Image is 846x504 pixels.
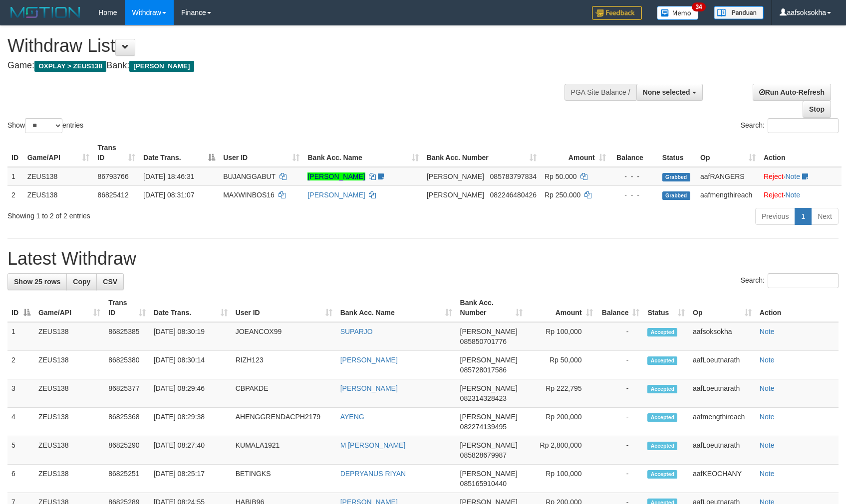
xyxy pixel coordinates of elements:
[760,328,775,336] a: Note
[232,379,336,408] td: CBPAKDE
[597,379,644,408] td: -
[423,139,541,167] th: Bank Acc. Number: activate to sort column ascending
[150,379,232,408] td: [DATE] 08:29:46
[460,337,507,345] span: Copy 085850701776 to clipboard
[303,139,422,167] th: Bank Acc. Name: activate to sort column ascending
[7,273,67,290] a: Show 25 rows
[232,322,336,351] td: JOEANCOX99
[460,441,518,449] span: [PERSON_NAME]
[139,139,219,167] th: Date Trans.: activate to sort column descending
[23,185,94,204] td: ZEUS138
[66,273,97,290] a: Copy
[34,408,104,436] td: ZEUS138
[34,436,104,465] td: ZEUS138
[460,470,518,478] span: [PERSON_NAME]
[34,465,104,493] td: ZEUS138
[647,356,677,365] span: Accepted
[104,379,149,408] td: 86825377
[460,328,518,336] span: [PERSON_NAME]
[597,322,644,351] td: -
[768,273,839,288] input: Search:
[689,351,756,379] td: aafLoeutnarath
[150,465,232,493] td: [DATE] 08:25:17
[760,413,775,421] a: Note
[34,379,104,408] td: ZEUS138
[7,61,554,71] h4: Game: Bank:
[614,171,654,181] div: - - -
[760,356,775,364] a: Note
[689,294,756,322] th: Op: activate to sort column ascending
[689,379,756,408] td: aafLoeutnarath
[7,322,34,351] td: 1
[23,167,94,186] td: ZEUS138
[764,191,784,199] a: Reject
[764,172,784,180] a: Reject
[7,36,554,56] h1: Withdraw List
[545,172,577,180] span: Rp 50.000
[760,470,775,478] a: Note
[25,118,62,133] select: Showentries
[427,172,484,180] span: [PERSON_NAME]
[7,139,23,167] th: ID
[662,191,690,200] span: Grabbed
[219,139,303,167] th: User ID: activate to sort column ascending
[647,470,677,479] span: Accepted
[662,173,690,181] span: Grabbed
[460,366,507,374] span: Copy 085728017586 to clipboard
[460,480,507,488] span: Copy 085165910440 to clipboard
[527,351,596,379] td: Rp 50,000
[150,436,232,465] td: [DATE] 08:27:40
[689,465,756,493] td: aafKEOCHANY
[527,322,596,351] td: Rp 100,000
[150,351,232,379] td: [DATE] 08:30:14
[23,139,94,167] th: Game/API: activate to sort column ascending
[97,191,128,199] span: 86825412
[564,84,636,101] div: PGA Site Balance /
[232,294,336,322] th: User ID: activate to sort column ascending
[143,191,194,199] span: [DATE] 08:31:07
[527,465,596,493] td: Rp 100,000
[610,139,658,167] th: Balance
[34,351,104,379] td: ZEUS138
[104,322,149,351] td: 86825385
[795,208,812,225] a: 1
[760,139,842,167] th: Action
[760,185,842,204] td: ·
[340,441,406,449] a: M [PERSON_NAME]
[756,294,839,322] th: Action
[104,436,149,465] td: 86825290
[768,118,839,133] input: Search:
[7,207,345,221] div: Showing 1 to 2 of 2 entries
[545,191,580,199] span: Rp 250.000
[96,273,124,290] a: CSV
[7,465,34,493] td: 6
[340,356,398,364] a: [PERSON_NAME]
[7,379,34,408] td: 3
[104,351,149,379] td: 86825380
[73,278,90,286] span: Copy
[696,185,760,204] td: aafmengthireach
[7,351,34,379] td: 2
[541,139,610,167] th: Amount: activate to sort column ascending
[803,101,831,118] a: Stop
[460,413,518,421] span: [PERSON_NAME]
[7,249,839,269] h1: Latest Withdraw
[7,436,34,465] td: 5
[490,191,537,199] span: Copy 082246480426 to clipboard
[460,451,507,459] span: Copy 085828679987 to clipboard
[150,322,232,351] td: [DATE] 08:30:19
[785,191,800,199] a: Note
[34,322,104,351] td: ZEUS138
[14,278,60,286] span: Show 25 rows
[647,413,677,422] span: Accepted
[93,139,139,167] th: Trans ID: activate to sort column ascending
[760,167,842,186] td: ·
[658,139,696,167] th: Status
[7,118,83,133] label: Show entries
[232,436,336,465] td: KUMALA1921
[696,167,760,186] td: aafRANGERS
[689,436,756,465] td: aafLoeutnarath
[785,172,800,180] a: Note
[150,294,232,322] th: Date Trans.: activate to sort column ascending
[760,441,775,449] a: Note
